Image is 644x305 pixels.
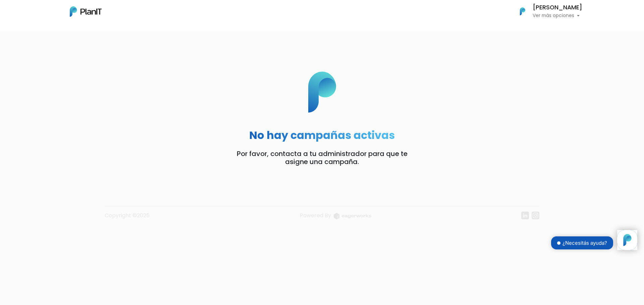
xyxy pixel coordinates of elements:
h2: No hay campañas activas [249,129,395,142]
p: Por favor, contacta a tu administrador para que te asigne una campaña. [205,150,439,166]
h6: [PERSON_NAME] [533,5,582,11]
img: p_logo-cf95315c21ec54a07da33abe4a980685f2930ff06ee032fe1bfa050a97dd1b1f.svg [284,72,360,113]
button: PlanIt Logo [PERSON_NAME] Ver más opciones [511,3,582,20]
img: PlanIt Logo [70,6,102,17]
img: PlanIt Logo [515,4,530,19]
span: translation missing: es.layouts.footer.powered_by [300,212,331,219]
img: logo_eagerworks-044938b0bf012b96b195e05891a56339191180c2d98ce7df62ca656130a436fa.svg [334,213,371,219]
iframe: trengo-widget-status [517,230,617,257]
p: Copyright ©2025 [105,212,150,225]
p: Ver más opciones [533,13,582,18]
img: instagram-7ba2a2629254302ec2a9470e65da5de918c9f3c9a63008f8abed3140a32961bf.svg [532,212,539,219]
img: linkedin-cc7d2dbb1a16aff8e18f147ffe980d30ddd5d9e01409788280e63c91fc390ff4.svg [521,212,529,219]
a: Powered By [300,212,371,225]
iframe: trengo-widget-launcher [617,230,637,250]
